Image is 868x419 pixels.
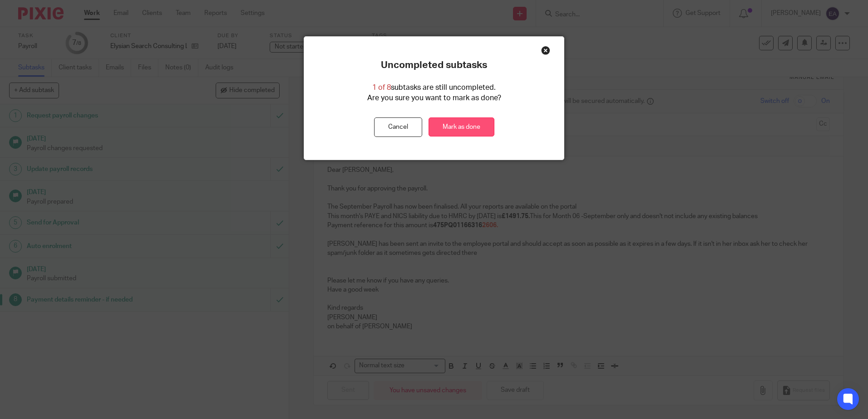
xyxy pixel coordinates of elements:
div: Close this dialog window [541,46,550,55]
p: Uncompleted subtasks [381,59,487,71]
button: Cancel [374,117,422,137]
p: Are you sure you want to mark as done? [367,93,501,103]
span: 1 of 8 [372,84,391,91]
a: Mark as done [429,117,494,137]
p: subtasks are still uncompleted. [372,83,496,93]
